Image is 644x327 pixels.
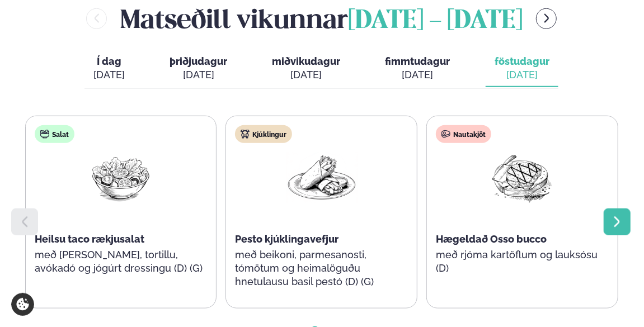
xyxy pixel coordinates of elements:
[85,152,157,204] img: Salad.png
[235,125,292,143] div: Kjúklingur
[170,68,227,82] div: [DATE]
[161,50,236,87] button: þriðjudagur [DATE]
[235,248,408,288] p: með beikoni, parmesanosti, tómötum og heimalöguðu hnetulausu basil pestó (D) (G)
[11,293,34,316] a: Cookie settings
[170,55,227,67] span: þriðjudagur
[536,8,557,29] button: menu-btn-right
[120,1,523,37] h2: Matseðill vikunnar
[35,233,144,245] span: Heilsu taco rækjusalat
[272,68,340,82] div: [DATE]
[263,50,349,87] button: miðvikudagur [DATE]
[35,125,74,143] div: Salat
[486,50,558,87] button: föstudagur [DATE]
[241,130,250,139] img: chicken.svg
[235,233,339,245] span: Pesto kjúklingavefjur
[486,152,558,204] img: Beef-Meat.png
[93,68,125,82] div: [DATE]
[86,8,107,29] button: menu-btn-left
[286,152,358,204] img: Wraps.png
[385,55,450,67] span: fimmtudagur
[348,9,523,34] span: [DATE] - [DATE]
[436,233,547,245] span: Hægeldað Osso bucco
[84,50,134,87] button: Í dag [DATE]
[495,55,549,67] span: föstudagur
[385,68,450,82] div: [DATE]
[272,55,340,67] span: miðvikudagur
[93,55,125,68] span: Í dag
[436,248,609,275] p: með rjóma kartöflum og lauksósu (D)
[436,125,491,143] div: Nautakjöt
[441,130,450,139] img: beef.svg
[40,130,49,139] img: salad.svg
[495,68,549,82] div: [DATE]
[35,248,208,275] p: með [PERSON_NAME], tortillu, avókadó og jógúrt dressingu (D) (G)
[376,50,459,87] button: fimmtudagur [DATE]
